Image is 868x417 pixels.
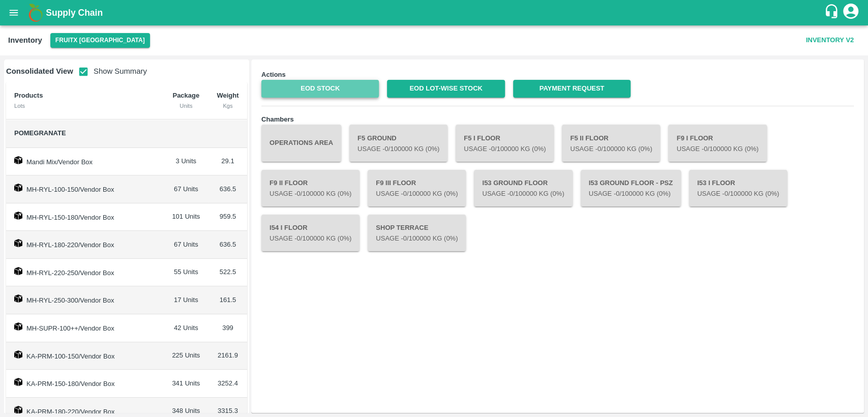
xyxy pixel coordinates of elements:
p: Usage - 0 /100000 Kg (0%) [270,234,351,244]
p: Usage - 0 /100000 Kg (0%) [482,189,564,199]
p: Usage - 0 /100000 Kg (0%) [376,189,458,199]
img: box [14,212,22,220]
span: Pomegranate [14,129,66,137]
td: 101 Units [164,203,208,231]
a: Payment Request [513,80,631,98]
td: MH-SUPR-100++/Vendor Box [6,314,164,342]
td: 3252.4 [208,370,247,398]
button: F9 II FloorUsage -0/100000 Kg (0%) [261,170,360,206]
button: I53 I FloorUsage -0/100000 Kg (0%) [689,170,787,206]
b: Weight [217,92,238,99]
td: 341 Units [164,370,208,398]
td: Mandi Mix/Vendor Box [6,148,164,176]
td: MH-RYL-220-250/Vendor Box [6,259,164,287]
a: EOD Stock [261,80,379,98]
td: 225 Units [164,342,208,370]
b: Package [172,92,199,99]
button: F5 I FloorUsage -0/100000 Kg (0%) [456,125,554,161]
button: Shop TerraceUsage -0/100000 Kg (0%) [368,215,466,251]
b: Consolidated View [6,67,73,75]
td: 959.5 [208,203,247,231]
button: F9 III FloorUsage -0/100000 Kg (0%) [368,170,466,206]
p: Usage - 0 /100000 Kg (0%) [464,144,546,154]
button: I54 I FloorUsage -0/100000 Kg (0%) [261,215,360,251]
td: 636.5 [208,231,247,259]
b: Inventory [8,36,42,44]
td: MH-RYL-250-300/Vendor Box [6,286,164,314]
p: Usage - 0 /100000 Kg (0%) [357,144,439,154]
b: Products [14,92,43,99]
p: Usage - 0 /100000 Kg (0%) [676,144,758,154]
td: 399 [208,314,247,342]
img: box [14,184,22,192]
b: Supply Chain [46,8,103,18]
img: logo [25,3,46,23]
div: Units [172,101,200,110]
td: KA-PRM-150-180/Vendor Box [6,370,164,398]
img: box [14,267,22,275]
td: 2161.9 [208,342,247,370]
img: box [14,350,22,359]
button: open drawer [2,1,25,24]
td: MH-RYL-180-220/Vendor Box [6,231,164,259]
button: F5 II FloorUsage -0/100000 Kg (0%) [562,125,660,161]
td: 55 Units [164,259,208,287]
button: I53 Ground Floor - PSZUsage -0/100000 Kg (0%) [581,170,681,206]
div: account of current user [842,2,860,23]
p: Usage - 0 /100000 Kg (0%) [270,189,351,199]
button: Inventory V2 [802,32,858,49]
td: MH-RYL-150-180/Vendor Box [6,203,164,231]
td: 42 Units [164,314,208,342]
td: 67 Units [164,231,208,259]
button: F5 GroundUsage -0/100000 Kg (0%) [349,125,447,161]
b: Actions [261,71,286,78]
p: Usage - 0 /100000 Kg (0%) [376,234,458,244]
img: box [14,322,22,331]
td: 3 Units [164,148,208,176]
div: customer-support [824,4,842,22]
img: box [14,156,22,164]
td: MH-RYL-100-150/Vendor Box [6,175,164,203]
td: 161.5 [208,286,247,314]
a: EOD Lot-wise Stock [387,80,504,98]
span: Show Summary [73,67,147,75]
img: box [14,239,22,247]
a: Supply Chain [46,6,824,20]
button: Operations Area [261,125,341,161]
img: box [14,378,22,386]
img: box [14,294,22,303]
td: 17 Units [164,286,208,314]
p: Usage - 0 /100000 Kg (0%) [570,144,652,154]
div: Lots [14,101,156,110]
td: 636.5 [208,175,247,203]
td: 67 Units [164,175,208,203]
button: I53 Ground FloorUsage -0/100000 Kg (0%) [474,170,572,206]
b: Chambers [261,115,294,123]
button: F9 I FloorUsage -0/100000 Kg (0%) [668,125,766,161]
p: Usage - 0 /100000 Kg (0%) [589,189,673,199]
img: box [14,406,22,414]
td: 29.1 [208,148,247,176]
button: Select DC [50,33,150,48]
td: KA-PRM-100-150/Vendor Box [6,342,164,370]
p: Usage - 0 /100000 Kg (0%) [697,189,779,199]
td: 522.5 [208,259,247,287]
div: Kgs [217,101,239,110]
